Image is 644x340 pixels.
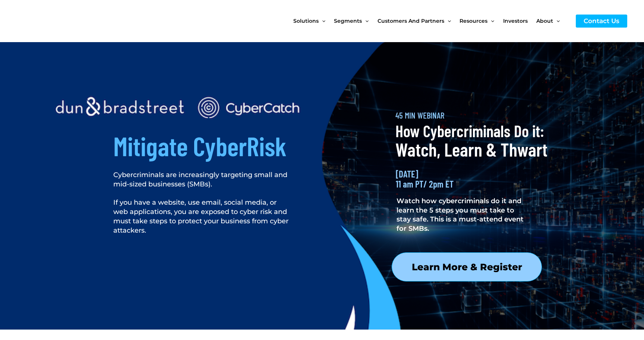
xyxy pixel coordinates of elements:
span: Menu Toggle [319,5,325,37]
a: Learn More & Register [392,252,542,281]
span: Investors [503,5,528,37]
span: Cybercriminals are increasingly targeting small and mid-sized businesses (SMBs). [113,171,287,188]
span: Resources [460,5,487,37]
h2: Mitigate CyberRisk [113,129,334,163]
nav: Site Navigation: New Main Menu [293,5,568,37]
span: Segments [334,5,362,37]
img: CyberCatch [13,6,102,37]
span: About [536,5,553,37]
span: Customers and Partners [378,5,444,37]
span: Menu Toggle [444,5,451,37]
a: Contact Us [576,15,627,28]
span: Menu Toggle [553,5,560,37]
span: Solutions [293,5,319,37]
span: Watch how cybercriminals do it and learn the 5 steps you must take to stay safe. This is a must-a... [397,197,524,233]
a: Investors [503,5,536,37]
h2: Watch, Learn & Thwart [395,137,550,161]
h2: [DATE] 11 am PT/ 2pm ET [396,169,530,189]
span: Menu Toggle [362,5,369,37]
span: If you have a website, use email, social media, or web applications, you are exposed to cyber ris... [113,198,288,234]
span: Menu Toggle [487,5,494,37]
h2: How Cybercriminals Do it: [395,120,546,141]
h2: 45 MIN WEBINAR [395,110,546,121]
